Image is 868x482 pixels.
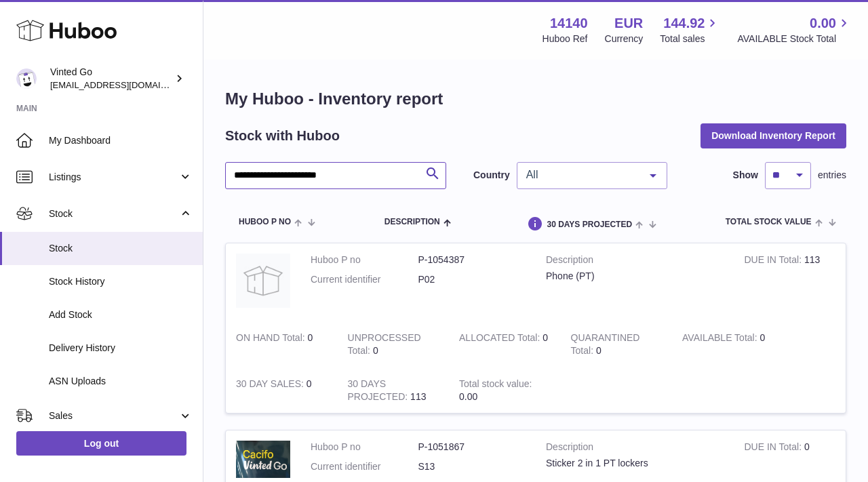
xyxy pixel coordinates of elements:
[236,378,307,393] strong: 30 DAY SALES
[16,431,186,456] a: Log out
[348,378,411,405] strong: 30 DAYS PROJECTED
[226,367,338,414] td: 0
[449,321,561,367] td: 0
[418,460,526,473] dd: S13
[384,218,440,226] span: Description
[547,220,632,229] span: 30 DAYS PROJECTED
[459,391,477,402] span: 0.00
[225,127,340,145] h2: Stock with Huboo
[49,375,193,388] span: ASN Uploads
[614,14,643,33] strong: EUR
[726,218,812,226] span: Total stock value
[744,441,804,456] strong: DUE IN Total
[49,134,193,147] span: My Dashboard
[49,342,193,355] span: Delivery History
[523,168,639,182] span: All
[50,66,172,92] div: Vinted Go
[818,169,846,182] span: entries
[605,33,644,45] div: Currency
[473,169,510,182] label: Country
[49,275,193,288] span: Stock History
[542,33,588,45] div: Huboo Ref
[49,242,193,255] span: Stock
[546,457,724,470] div: Sticker 2 in 1 PT lockers
[546,254,724,270] strong: Description
[682,332,759,346] strong: AVAILABLE Total
[311,273,418,286] dt: Current identifier
[239,218,291,226] span: Huboo P no
[660,14,720,45] a: 144.92 Total sales
[418,254,526,266] dd: P-1054387
[663,14,705,33] span: 144.92
[49,171,178,184] span: Listings
[459,378,532,393] strong: Total stock value
[701,123,846,148] button: Download Inventory Report
[546,441,724,457] strong: Description
[737,14,852,45] a: 0.00 AVAILABLE Stock Total
[550,14,588,33] strong: 14140
[338,367,450,414] td: 113
[311,460,418,473] dt: Current identifier
[50,79,199,90] span: [EMAIL_ADDRESS][DOMAIN_NAME]
[810,14,836,33] span: 0.00
[348,332,421,359] strong: UNPROCESSED Total
[418,441,526,454] dd: P-1051867
[49,308,193,321] span: Add Stock
[16,68,37,89] img: giedre.bartusyte@vinted.com
[311,254,418,266] dt: Huboo P no
[418,273,526,286] dd: P02
[571,332,640,359] strong: QUARANTINED Total
[225,88,846,110] h1: My Huboo - Inventory report
[734,243,846,321] td: 113
[338,321,450,367] td: 0
[49,409,178,422] span: Sales
[311,441,418,454] dt: Huboo P no
[226,321,338,367] td: 0
[596,345,601,356] span: 0
[737,33,852,45] span: AVAILABLE Stock Total
[459,332,542,346] strong: ALLOCATED Total
[744,254,804,268] strong: DUE IN Total
[236,441,290,478] img: product image
[236,332,308,346] strong: ON HAND Total
[546,270,724,283] div: Phone (PT)
[672,321,784,367] td: 0
[660,33,720,45] span: Total sales
[236,254,290,308] img: product image
[49,207,178,220] span: Stock
[733,169,758,182] label: Show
